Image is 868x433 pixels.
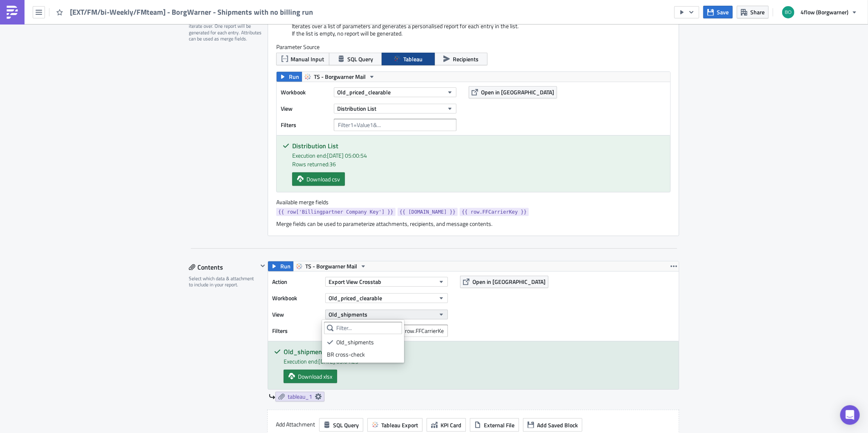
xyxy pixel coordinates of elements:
[333,421,359,429] span: SQL Query
[81,53,104,60] span: by 4flow.
[276,208,396,216] a: {{ row['Billingpartner Company Key'] }}
[400,208,456,216] span: {{ [DOMAIN_NAME] }}
[367,418,423,432] button: Tableau Export
[441,421,461,429] span: KPI Card
[453,55,479,63] span: Recipients
[281,86,330,98] label: Workbook
[194,66,251,73] span: automatically closed
[289,72,299,82] span: Run
[750,8,765,16] span: Share
[277,72,302,82] button: Run
[293,261,369,271] button: TS - Borgwarner Mail
[801,8,848,16] span: 4flow (Borgwarner)
[292,151,664,160] div: Execution end: [DATE] 05:00:54
[20,66,388,79] span: in iTMS, and invoicing via the standard process will no longer be possible.
[272,325,321,337] label: Filters
[20,60,85,66] span: Each shipment older than
[462,208,527,216] span: {{ row.FFCarrierKey }}
[434,53,488,65] button: Recipients
[737,6,769,18] button: Share
[276,43,671,51] label: Parameter Source
[3,3,390,191] body: Rich Text Area. Press ALT-0 for help.
[276,22,671,43] div: Iterates over a list of parameters and generates a personalised report for each entry in the list...
[172,60,241,66] span: 4 reminders over 8 weeks
[470,418,519,432] button: External File
[70,7,314,17] span: [EXT/FM/bi-Weekly/FMteam] - BorgWarner - Shipments with no billing run
[481,88,554,96] span: Open in [GEOGRAPHIC_DATA]
[3,3,390,10] p: Dear Forwarder,
[189,275,258,288] div: Select which data & attachment to include in your report.
[703,6,733,18] button: Save
[324,322,402,334] input: Filter...
[284,370,337,383] a: Download xlsx
[460,208,529,216] a: {{ row.FFCarrierKey }}
[472,277,546,286] span: Open in [GEOGRAPHIC_DATA]
[278,208,394,216] span: {{ row['Billingpartner Company Key'] }}
[347,55,373,63] span: SQL Query
[112,22,161,29] strong: past delivery date
[272,276,321,288] label: Action
[840,405,860,425] div: Open Intercom Messenger
[20,53,55,60] span: Report is sent
[55,53,81,60] span: bi-weekly
[381,421,418,429] span: Tableau Export
[288,393,312,400] span: tableau_1
[284,348,673,355] h5: Old_shipments
[325,293,448,303] button: Old_priced_clearable
[276,199,338,206] label: Available merge fields
[292,143,664,149] h5: Distribution List
[325,277,448,287] button: Export View Crosstab
[241,60,243,66] span: .
[306,175,340,183] span: Download csv
[272,308,321,321] label: View
[281,119,330,131] label: Filters
[3,22,390,29] p: please find attached the file with shipments that have not yet been cleared via the iTMS billing ...
[281,103,330,115] label: View
[292,160,664,168] div: Rows returned: 36
[382,53,435,65] button: Tableau
[403,55,423,63] span: Tableau
[319,418,363,432] button: SQL Query
[781,5,795,19] img: Avatar
[189,17,262,42] div: Define a list of parameters to iterate over. One report will be generated for each entry. Attribu...
[537,421,578,429] span: Add Saved Block
[427,418,466,432] button: KPI Card
[398,208,458,216] a: {{ [DOMAIN_NAME] }}
[334,87,456,97] button: Old_priced_clearable
[329,53,382,65] button: SQL Query
[276,220,671,228] div: Merge fields can be used to parameterize attachments, recipients, and message contents.
[484,421,515,429] span: External File
[276,53,329,65] button: Manual Input
[460,276,548,288] button: Open in [GEOGRAPHIC_DATA]
[292,172,345,186] a: Download csv
[327,350,399,359] div: BR cross-check
[280,261,291,271] span: Run
[6,6,19,19] img: PushMetrics
[469,86,557,98] button: Open in [GEOGRAPHIC_DATA]
[717,8,729,16] span: Save
[337,104,376,113] span: Distribution List
[275,392,324,402] a: tableau_1
[284,357,673,366] div: Execution end: [DATE] 05:01:23
[189,261,258,273] div: Contents
[325,310,448,319] button: Old_shipments
[276,418,315,431] label: Add Attachment
[302,72,378,82] button: TS - Borgwarner Mail
[258,261,268,271] button: Hide content
[334,119,456,131] input: Filter1=Value1&...
[20,66,194,73] span: If the billing run is not completed within this time, the shipment will be
[291,55,324,63] span: Manual Input
[334,104,456,114] button: Distribution List
[85,60,144,66] span: 2 weeks after delivery
[329,310,367,319] span: Old_shipments
[523,418,582,432] button: Add Saved Block
[314,72,366,82] span: TS - Borgwarner Mail
[3,40,54,47] strong: Process overview:
[268,261,293,271] button: Run
[336,338,399,346] div: Old_shipments
[777,3,862,21] button: 4flow (Borgwarner)
[305,261,357,271] span: TS - Borgwarner Mail
[272,292,321,304] label: Workbook
[329,277,381,286] span: Export View Crosstab
[144,60,172,66] span: will receive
